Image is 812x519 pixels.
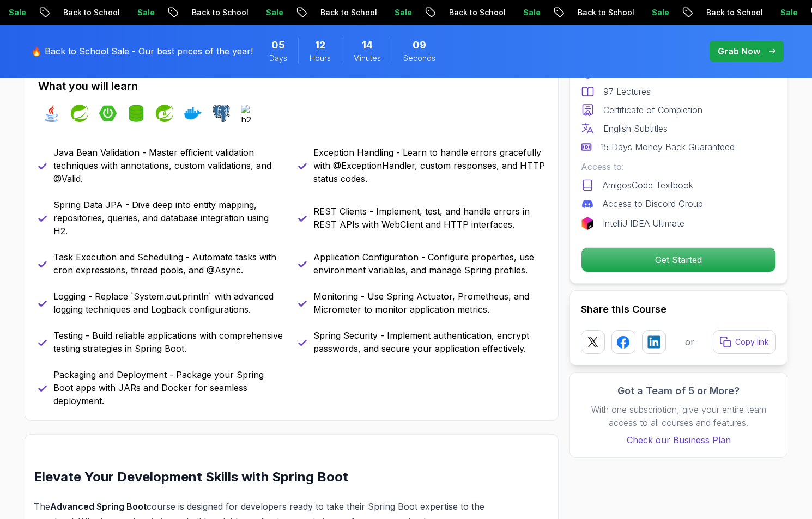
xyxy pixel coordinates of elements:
[313,290,545,316] p: Monitoring - Use Spring Actuator, Prometheus, and Micrometer to monitor application metrics.
[603,197,703,210] p: Access to Discord Group
[315,38,325,53] span: 12 Hours
[581,217,594,230] img: jetbrains logo
[156,105,173,122] img: spring-security logo
[718,45,760,58] p: Grab Now
[601,141,735,154] p: 15 Days Money Back Guaranteed
[53,251,285,277] p: Task Execution and Scheduling - Automate tasks with cron expressions, thread pools, and @Async.
[772,7,807,18] p: Sale
[213,105,230,122] img: postgres logo
[698,7,772,18] p: Back to School
[403,53,435,64] span: Seconds
[312,7,386,18] p: Back to School
[603,103,702,117] p: Certificate of Completion
[269,53,287,64] span: Days
[386,7,421,18] p: Sale
[440,7,514,18] p: Back to School
[581,403,776,429] p: With one subscription, give your entire team access to all courses and features.
[643,7,678,18] p: Sale
[129,7,163,18] p: Sale
[34,468,498,486] h2: Elevate Your Development Skills with Spring Boot
[581,160,776,173] p: Access to:
[581,247,776,272] button: Get Started
[603,85,651,98] p: 97 Lectures
[735,337,769,347] p: Copy link
[241,105,258,122] img: h2 logo
[713,330,776,354] button: Copy link
[581,383,776,399] h3: Got a Team of 5 or More?
[569,7,643,18] p: Back to School
[99,105,117,122] img: spring-boot logo
[53,290,285,316] p: Logging - Replace `System.out.println` with advanced logging techniques and Logback configurations.
[581,248,775,272] p: Get Started
[685,335,694,349] p: or
[581,302,776,317] h2: Share this Course
[53,198,285,237] p: Spring Data JPA - Dive deep into entity mapping, repositories, queries, and database integration ...
[71,105,88,122] img: spring logo
[38,78,545,94] h2: What you will learn
[50,501,147,512] strong: Advanced Spring Boot
[257,7,292,18] p: Sale
[43,105,60,122] img: java logo
[310,53,331,64] span: Hours
[313,251,545,277] p: Application Configuration - Configure properties, use environment variables, and manage Spring pr...
[53,368,285,407] p: Packaging and Deployment - Package your Spring Boot apps with JARs and Docker for seamless deploy...
[271,38,285,53] span: 5 Days
[54,7,129,18] p: Back to School
[353,53,381,64] span: Minutes
[603,217,684,230] p: IntelliJ IDEA Ultimate
[31,45,253,58] p: 🔥 Back to School Sale - Our best prices of the year!
[128,105,145,122] img: spring-data-jpa logo
[53,329,285,355] p: Testing - Build reliable applications with comprehensive testing strategies in Spring Boot.
[313,146,545,185] p: Exception Handling - Learn to handle errors gracefully with @ExceptionHandler, custom responses, ...
[313,205,545,231] p: REST Clients - Implement, test, and handle errors in REST APIs with WebClient and HTTP interfaces.
[603,122,668,135] p: English Subtitles
[53,146,285,185] p: Java Bean Validation - Master efficient validation techniques with annotations, custom validation...
[184,105,202,122] img: docker logo
[362,38,373,53] span: 14 Minutes
[514,7,549,18] p: Sale
[581,433,776,447] a: Check our Business Plan
[183,7,257,18] p: Back to School
[313,329,545,355] p: Spring Security - Implement authentication, encrypt passwords, and secure your application effect...
[603,179,693,192] p: AmigosCode Textbook
[413,38,426,53] span: 9 Seconds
